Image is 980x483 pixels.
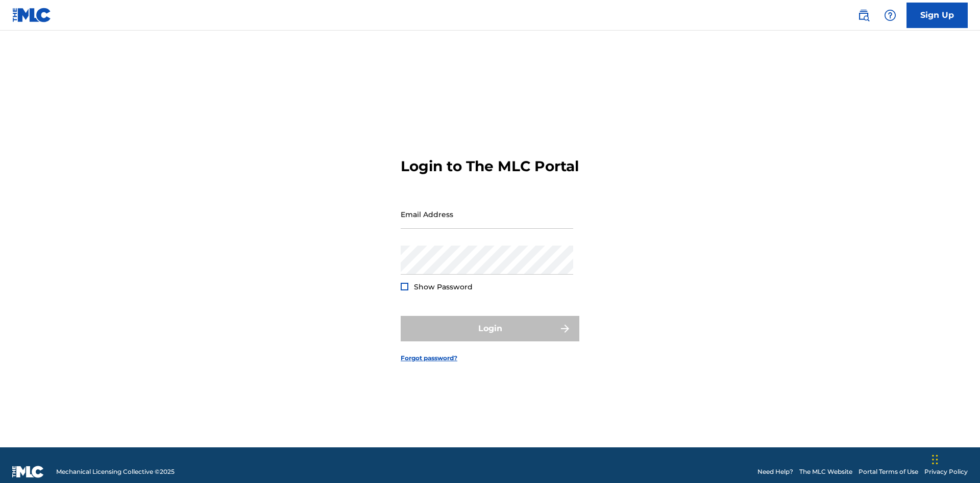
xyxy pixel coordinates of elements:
[799,467,852,476] a: The MLC Website
[12,8,52,22] img: MLC Logo
[401,157,579,175] h3: Login to The MLC Portal
[757,467,793,476] a: Need Help?
[932,444,938,475] div: Drag
[906,3,968,28] a: Sign Up
[12,466,44,478] img: logo
[884,9,896,21] img: help
[853,5,874,25] a: Public Search
[859,467,918,476] a: Portal Terms of Use
[401,354,457,363] a: Forgot password?
[880,5,900,25] div: Help
[56,467,175,476] span: Mechanical Licensing Collective © 2025
[414,282,473,291] span: Show Password
[924,467,968,476] a: Privacy Policy
[857,9,870,21] img: search
[929,434,980,483] iframe: Chat Widget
